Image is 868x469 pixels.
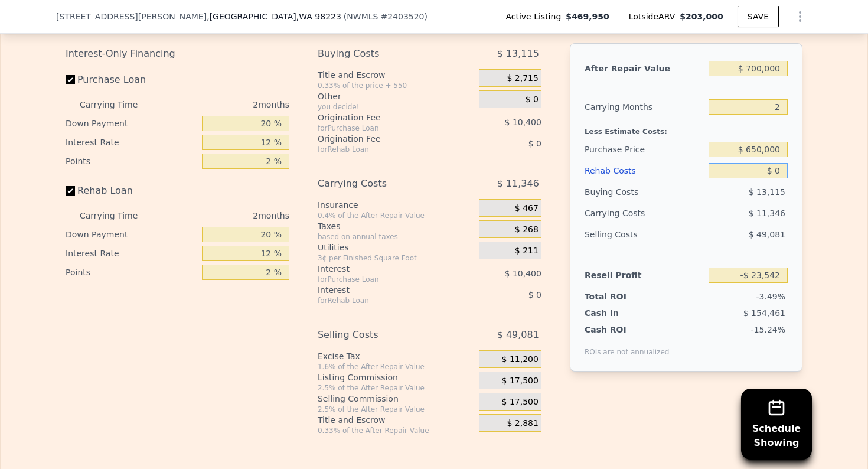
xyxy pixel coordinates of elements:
div: for Rehab Loan [318,296,449,305]
div: Taxes [318,220,474,232]
div: Interest Rate [66,244,197,263]
div: Insurance [318,199,474,211]
button: Show Options [788,5,812,28]
span: $ 154,461 [743,308,785,318]
div: Less Estimate Costs: [585,118,788,139]
div: Interest Rate [66,133,197,152]
div: Title and Escrow [318,414,474,426]
span: Lotside ARV [629,11,680,22]
div: After Repair Value [585,58,704,79]
div: Carrying Costs [585,203,658,224]
span: , [GEOGRAPHIC_DATA] [207,11,341,22]
span: Active Listing [505,11,566,22]
div: Utilities [318,242,474,253]
span: $ 467 [515,203,539,214]
div: ROIs are not annualized [585,336,670,357]
span: $ 11,346 [749,209,785,218]
div: 2.5% of the After Repair Value [318,405,474,414]
div: Origination Fee [318,133,449,145]
span: $ 11,200 [502,354,539,365]
span: # 2403520 [380,12,424,21]
div: Carrying Months [585,96,704,118]
span: $ 0 [528,139,541,148]
div: Interest-Only Financing [66,43,289,64]
span: $ 0 [528,290,541,299]
div: Total ROI [585,291,658,302]
div: Points [66,263,197,282]
div: ( ) [344,11,428,22]
label: Purchase Loan [66,69,197,90]
div: Interest [318,284,449,296]
div: you decide! [318,102,474,112]
button: ScheduleShowing [741,389,812,460]
div: for Purchase Loan [318,275,449,284]
div: Carrying Time [80,95,156,114]
span: $ 2,715 [507,73,538,84]
div: Carrying Time [80,206,156,225]
div: 2.5% of the After Repair Value [318,383,474,393]
span: -15.24% [751,325,785,334]
div: Purchase Price [585,139,704,160]
span: $ 10,400 [505,118,541,127]
input: Purchase Loan [66,75,75,84]
span: $ 0 [526,95,539,105]
div: Other [318,90,474,102]
div: Selling Commission [318,393,474,405]
input: Rehab Loan [66,186,75,196]
span: $ 17,500 [502,376,539,386]
span: $ 268 [515,224,539,235]
div: 3¢ per Finished Square Foot [318,253,474,263]
span: , WA 98223 [296,12,341,21]
div: Rehab Costs [585,160,704,181]
span: $ 49,081 [497,324,539,346]
div: Excise Tax [318,350,474,362]
div: 1.6% of the After Repair Value [318,362,474,372]
span: $469,950 [566,11,609,22]
span: $ 13,115 [749,187,785,197]
div: 0.33% of the price + 550 [318,81,474,90]
div: Cash ROI [585,324,670,336]
div: Resell Profit [585,265,704,286]
div: Listing Commission [318,372,474,383]
span: $ 11,346 [497,173,539,194]
span: $ 2,881 [507,418,538,429]
div: Buying Costs [318,43,449,64]
span: -3.49% [756,292,785,301]
span: [STREET_ADDRESS][PERSON_NAME] [56,11,207,22]
label: Rehab Loan [66,180,197,201]
div: Down Payment [66,225,197,244]
span: $ 13,115 [497,43,539,64]
div: based on annual taxes [318,232,474,242]
div: for Rehab Loan [318,145,449,154]
div: Selling Costs [585,224,704,245]
div: Origination Fee [318,112,449,123]
div: 0.4% of the After Repair Value [318,211,474,220]
div: Selling Costs [318,324,449,346]
span: $ 17,500 [502,397,539,408]
div: 2 months [161,95,289,114]
div: Cash In [585,307,658,319]
span: $ 211 [515,246,539,256]
button: SAVE [738,6,779,27]
span: NWMLS [347,12,378,21]
span: $203,000 [680,12,723,21]
div: Carrying Costs [318,173,449,194]
div: Interest [318,263,449,275]
div: Title and Escrow [318,69,474,81]
span: $ 49,081 [749,230,785,239]
div: for Purchase Loan [318,123,449,133]
div: Buying Costs [585,181,704,203]
span: $ 10,400 [505,269,541,278]
div: Down Payment [66,114,197,133]
div: 0.33% of the After Repair Value [318,426,474,435]
div: 2 months [161,206,289,225]
div: Points [66,152,197,171]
